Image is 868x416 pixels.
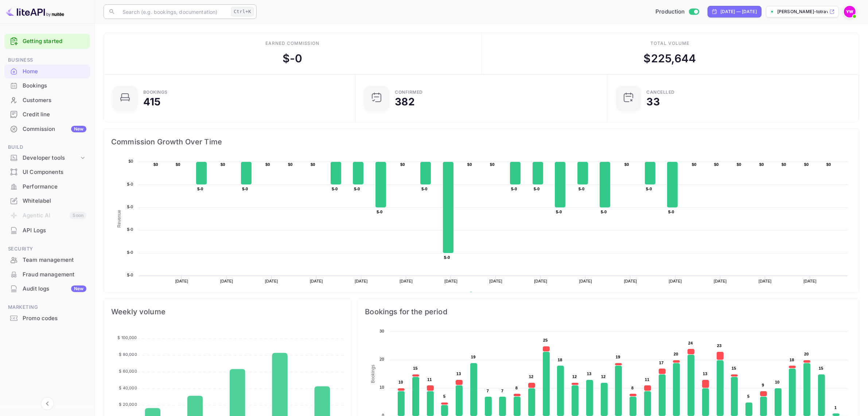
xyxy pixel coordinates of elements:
span: Weekly volume [111,306,344,318]
span: Production [655,8,685,16]
div: Fraud management [23,271,86,279]
text: Revenue [117,210,122,228]
div: Home [23,67,86,76]
img: LiteAPI logo [6,6,64,18]
button: Collapse navigation [41,397,54,410]
tspan: $ 100,000 [117,335,137,341]
text: [DATE] [759,279,772,283]
text: [DATE] [714,279,727,283]
div: UI Components [23,168,86,176]
div: Whitelabel [23,197,86,205]
tspan: $ 20,000 [119,402,137,407]
a: Credit line [4,108,90,121]
text: 15 [732,366,736,370]
div: Developer tools [4,152,90,164]
div: New [71,285,86,292]
text: [DATE] [534,279,548,283]
div: Team management [23,256,86,264]
text: $0 [288,162,293,167]
div: Promo codes [23,314,86,323]
div: Earned commission [265,40,319,47]
span: Security [4,245,90,253]
div: Bookings [4,79,90,93]
text: $-0 [127,273,133,277]
div: Developer tools [23,154,79,162]
text: 9 [762,383,764,387]
text: Revenue [476,292,494,297]
div: 415 [143,97,160,107]
text: 15 [819,366,824,370]
text: 10 [398,380,403,384]
text: 7 [501,389,503,393]
span: Business [4,56,90,64]
div: Bookings [143,90,168,94]
text: 5 [747,394,750,398]
text: $0 [737,162,742,167]
p: [PERSON_NAME]-totravel... [777,8,828,15]
input: Search (e.g. bookings, documentation) [118,4,228,19]
text: $0 [221,162,225,167]
text: 20 [804,352,809,356]
text: [DATE] [220,279,233,283]
div: Audit logsNew [4,282,90,296]
text: $-0 [332,187,338,191]
text: 20 [674,352,678,356]
div: 33 [647,97,660,107]
div: API Logs [4,223,90,238]
text: [DATE] [624,279,637,283]
div: Credit line [23,110,86,119]
div: Commission [23,125,86,133]
text: 8 [515,386,518,390]
text: 18 [790,358,794,362]
div: 382 [395,97,414,107]
div: UI Components [4,165,90,179]
a: UI Components [4,165,90,179]
text: $-0 [127,205,133,209]
text: $-0 [646,187,652,191]
text: [DATE] [489,279,502,283]
text: [DATE] [175,279,188,283]
text: $0 [490,162,495,167]
a: API Logs [4,223,90,237]
text: 23 [717,343,722,348]
span: Marketing [4,303,90,311]
text: $0 [153,162,158,167]
div: CANCELLED [647,90,675,94]
text: [DATE] [579,279,592,283]
a: Customers [4,93,90,107]
span: Build [4,143,90,151]
a: Performance [4,180,90,193]
text: [DATE] [400,279,413,283]
text: $-0 [377,210,382,214]
text: $-0 [127,227,133,232]
text: 12 [529,374,534,379]
text: $0 [714,162,719,167]
div: Switch to Sandbox mode [653,8,702,16]
text: $0 [759,162,764,167]
text: $0 [826,162,831,167]
a: Fraud management [4,268,90,281]
text: [DATE] [265,279,278,283]
a: Getting started [23,37,86,46]
img: Yahav Winkler [844,6,856,18]
text: 30 [380,329,385,333]
div: Performance [23,183,86,191]
text: 19 [471,355,476,359]
div: Customers [23,96,86,105]
text: [DATE] [803,279,817,283]
text: 8 [631,386,634,390]
div: Getting started [4,34,90,49]
div: Home [4,65,90,79]
div: CommissionNew [4,122,90,136]
div: $ -0 [283,50,302,67]
text: $0 [311,162,315,167]
text: $0 [692,162,697,167]
a: Promo codes [4,311,90,325]
text: [DATE] [355,279,368,283]
text: $-0 [511,187,517,191]
div: Whitelabel [4,194,90,208]
text: 13 [456,372,461,376]
text: $-0 [242,187,248,191]
text: 5 [443,394,445,398]
text: 11 [427,377,432,382]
